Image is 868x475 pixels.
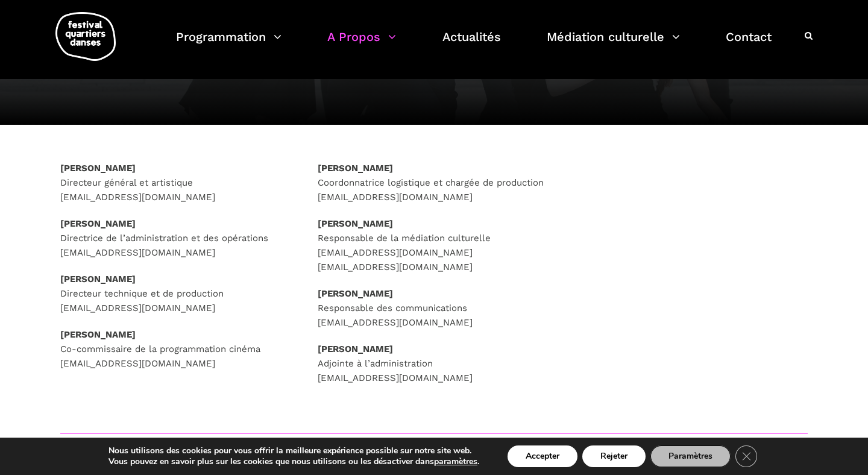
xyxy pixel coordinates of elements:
p: Adjointe à l’administration [EMAIL_ADDRESS][DOMAIN_NAME] [318,342,551,385]
p: Directeur général et artistique [EMAIL_ADDRESS][DOMAIN_NAME] [60,161,294,204]
p: Co-commissaire de la programmation cinéma [EMAIL_ADDRESS][DOMAIN_NAME] [60,327,294,371]
strong: [PERSON_NAME] [60,163,136,174]
p: Responsable de la médiation culturelle [EMAIL_ADDRESS][DOMAIN_NAME] [EMAIL_ADDRESS][DOMAIN_NAME] [318,216,551,274]
p: Coordonnatrice logistique et chargée de production [EMAIL_ADDRESS][DOMAIN_NAME] [318,161,551,204]
button: paramètres [434,456,477,467]
a: A Propos [327,27,396,62]
a: Programmation [176,27,281,62]
strong: [PERSON_NAME] [60,274,136,285]
img: logo-fqd-med [55,12,116,61]
button: Paramètres [650,445,731,467]
button: Rejeter [582,445,646,467]
p: Directeur technique et de production [EMAIL_ADDRESS][DOMAIN_NAME] [60,272,294,315]
p: Directrice de l’administration et des opérations [EMAIL_ADDRESS][DOMAIN_NAME] [60,216,294,260]
strong: [PERSON_NAME] [318,218,393,229]
button: Close GDPR Cookie Banner [735,445,757,467]
p: Nous utilisons des cookies pour vous offrir la meilleure expérience possible sur notre site web. [108,445,479,456]
strong: [PERSON_NAME] [60,329,136,340]
p: Vous pouvez en savoir plus sur les cookies que nous utilisons ou les désactiver dans . [108,456,479,467]
strong: [PERSON_NAME] [318,163,393,174]
button: Accepter [508,445,577,467]
a: Contact [726,27,772,62]
a: Médiation culturelle [547,27,680,62]
strong: [PERSON_NAME] [60,218,136,229]
strong: [PERSON_NAME] [318,288,393,299]
a: Actualités [442,27,501,62]
strong: [PERSON_NAME] [318,344,393,354]
p: Responsable des communications [EMAIL_ADDRESS][DOMAIN_NAME] [318,286,551,330]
